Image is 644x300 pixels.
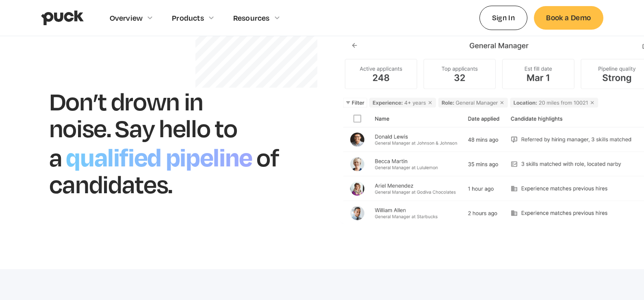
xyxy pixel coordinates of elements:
h1: Don’t drown in noise. Say hello to a [49,86,237,172]
div: Resources [233,13,270,22]
a: Sign In [479,6,528,30]
div: Products [172,13,204,22]
h1: qualified pipeline [62,138,256,173]
a: Book a Demo [534,6,603,29]
h1: of candidates. [49,142,279,199]
div: Overview [110,13,143,22]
